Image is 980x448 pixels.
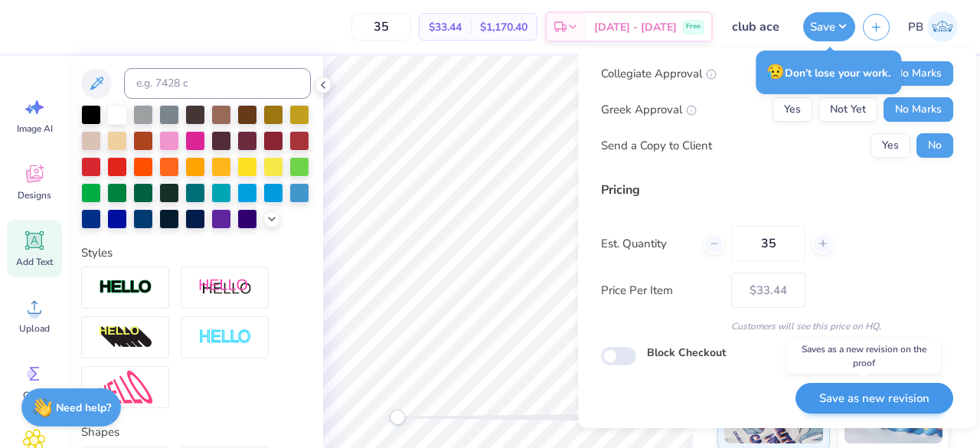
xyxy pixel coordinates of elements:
button: Yes [773,97,812,122]
a: PB [901,11,965,42]
img: Negative Space [198,329,252,346]
label: Shapes [81,423,119,441]
span: [DATE] - [DATE] [594,19,677,35]
span: Image AI [17,123,53,135]
input: e.g. 7428 c [124,68,311,99]
span: $1,170.40 [480,19,528,35]
button: No Marks [884,61,953,86]
button: Not Yet [818,97,877,122]
div: Collegiate Approval [601,65,717,83]
img: 3D Illusion [99,325,152,350]
div: Don’t lose your work. [756,51,901,94]
button: Save as new revision [795,383,953,414]
button: Yes [871,133,910,158]
img: Shadow [198,278,252,297]
span: Designs [18,189,51,201]
input: – – [351,13,411,41]
button: Save [803,12,855,41]
label: Block Checkout [647,345,726,361]
div: Customers will see this price on HQ. [601,319,953,333]
label: Styles [81,244,113,262]
label: Price Per Item [601,282,720,299]
span: Upload [19,322,50,335]
img: Free Distort [99,371,152,404]
input: – – [731,226,805,261]
span: PB [908,18,923,36]
input: Untitled Design [720,11,795,42]
span: 😥 [766,62,785,82]
div: Pricing [601,181,953,199]
div: Greek Approval [601,101,697,119]
div: Accessibility label [390,410,405,425]
span: $33.44 [429,19,462,35]
div: Send a Copy to Client [601,137,712,155]
span: Free [686,21,701,32]
label: Est. Quantity [601,235,692,253]
img: Stroke [99,279,152,296]
div: Saves as a new revision on the proof [787,338,940,374]
img: Pipyana Biswas [927,11,958,42]
button: No [916,133,953,158]
button: No Marks [884,97,953,122]
strong: Need help? [56,401,111,415]
span: Add Text [16,256,53,268]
